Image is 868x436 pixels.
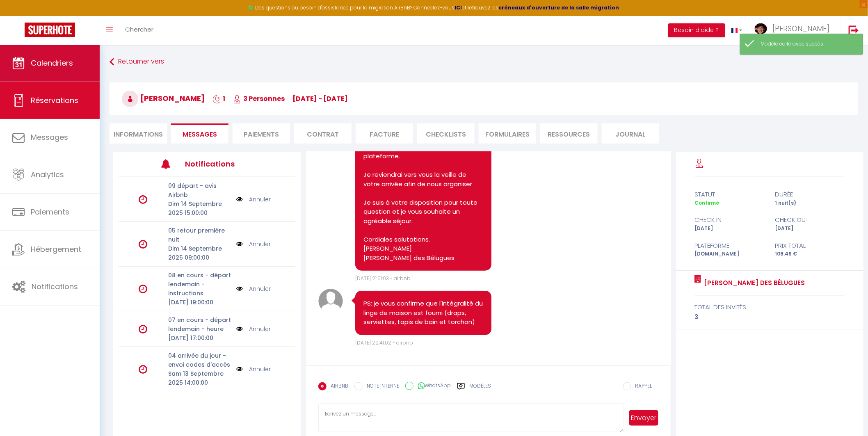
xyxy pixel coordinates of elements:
img: avatar.png [318,289,343,313]
span: Analytics [31,169,64,180]
li: Ressources [540,123,598,144]
label: AIRBNB [327,382,348,391]
p: 04 arrivée du jour - envoi codes d'accès [168,351,231,369]
span: Notifications [32,281,78,292]
div: total des invités [695,302,845,312]
label: RAPPEL [631,382,652,391]
img: Super Booking [25,23,75,37]
div: statut [689,189,770,199]
a: [PERSON_NAME] des Bélugues [701,278,805,288]
label: Modèles [469,382,491,397]
p: 08 en cours - départ lendemain - instructions [168,271,231,298]
li: CHECKLISTS [417,123,475,144]
span: [DATE] 22:41:02 - airbnb [355,339,413,346]
pre: PS: je vous confirme que l'intégralité du linge de maison est fourni (draps, serviettes, tapis de... [363,299,483,327]
span: Calendriers [31,58,73,68]
a: Annuler [249,324,271,333]
span: Messages [183,130,217,139]
div: 3 [695,312,845,322]
a: Annuler [249,195,271,204]
span: 1 [212,94,225,103]
li: Contrat [294,123,352,144]
li: FORMULAIRES [479,123,536,144]
a: Chercher [119,16,160,45]
a: Retourner vers [110,55,858,69]
div: 1 nuit(s) [770,199,850,207]
img: NO IMAGE [236,324,243,333]
li: Informations [110,123,167,144]
li: Journal [602,123,659,144]
div: durée [770,189,850,199]
span: Confirmé [695,199,720,206]
p: Dim 14 Septembre 2025 15:00:00 [168,199,231,217]
div: [DOMAIN_NAME] [689,250,770,258]
img: NO IMAGE [236,284,243,293]
button: Envoyer [629,410,658,426]
li: Facture [356,123,413,144]
div: check in [689,215,770,225]
a: créneaux d'ouverture de la salle migration [499,4,619,11]
button: Besoin d'aide ? [668,23,725,37]
div: [DATE] [689,225,770,233]
p: Sam 13 Septembre 2025 14:00:00 [168,369,231,387]
div: Prix total [770,241,850,251]
span: [PERSON_NAME] [772,23,830,34]
a: Annuler [249,284,271,293]
span: Réservations [31,95,78,105]
button: Ouvrir le widget de chat LiveChat [7,3,31,28]
img: NO IMAGE [236,365,243,374]
li: Paiements [233,123,290,144]
p: [DATE] 17:00:00 [168,333,231,342]
label: WhatsApp [413,382,451,391]
a: Annuler [249,365,271,374]
p: 09 départ - avis Airbnb [168,181,231,199]
img: logout [849,25,859,35]
span: Paiements [31,207,69,217]
div: Modèle édité avec succès [761,40,854,48]
span: Hébergement [31,244,81,254]
p: [DATE] 19:00:00 [168,298,231,307]
label: NOTE INTERNE [363,382,399,391]
span: [PERSON_NAME] [122,93,205,103]
img: ... [755,23,767,34]
img: NO IMAGE [236,195,243,204]
div: check out [770,215,850,225]
img: NO IMAGE [236,240,243,249]
a: ... [PERSON_NAME] [749,16,840,45]
iframe: Chat [833,399,862,430]
a: Annuler [249,240,271,249]
span: Chercher [125,25,153,34]
span: [DATE] 21:51:03 - airbnb [355,275,411,282]
p: Dim 14 Septembre 2025 09:00:00 [168,244,231,262]
a: ICI [455,4,462,11]
p: 05 retour première nuit [168,226,231,244]
span: 3 Personnes [233,94,285,103]
div: [DATE] [770,225,850,233]
h3: Notifications [185,155,259,173]
span: [DATE] - [DATE] [292,94,348,103]
div: 108.49 € [770,250,850,258]
span: Messages [31,132,68,142]
p: 07 en cours - départ lendemain - heure [168,315,231,333]
div: Plateforme [689,241,770,251]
